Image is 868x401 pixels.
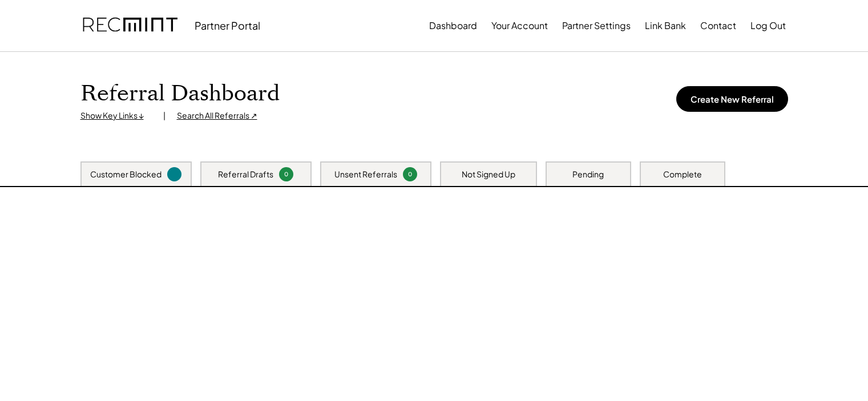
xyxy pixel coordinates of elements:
h1: Referral Dashboard [80,80,280,107]
img: recmint-logotype%403x.png [83,6,177,45]
button: Link Bank [645,14,686,37]
div: Show Key Links ↓ [80,110,152,121]
div: Search All Referrals ↗ [177,110,257,121]
div: | [163,110,165,121]
div: Pending [572,169,604,180]
div: Not Signed Up [462,169,515,180]
button: Create New Referral [676,86,788,112]
button: Dashboard [429,14,477,37]
div: Partner Portal [195,19,260,32]
button: Partner Settings [562,14,631,37]
div: 0 [405,170,415,179]
button: Contact [700,14,736,37]
div: Complete [663,169,702,180]
div: Referral Drafts [218,169,273,180]
div: Customer Blocked [90,169,162,180]
button: Log Out [750,14,786,37]
div: 0 [281,170,292,179]
button: Your Account [491,14,548,37]
div: Unsent Referrals [334,169,397,180]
